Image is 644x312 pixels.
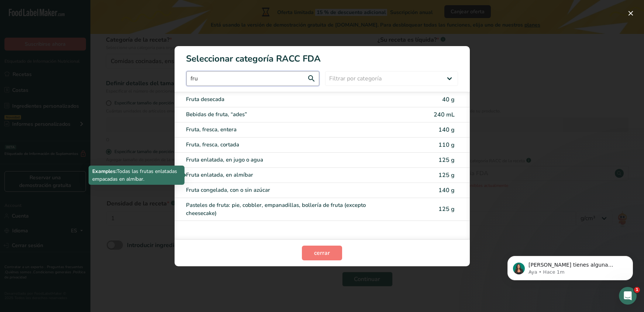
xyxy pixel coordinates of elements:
div: Fruta enlatada, en jugo o agua [186,156,396,164]
span: 140 g [439,186,455,194]
input: Escribe aquí para comenzar a buscar.. [186,71,319,86]
iframe: Intercom live chat [619,287,637,305]
span: 125 g [439,156,455,164]
div: Fruta congelada, con o sin azúcar [186,186,396,194]
div: Bebidas de fruta, “ades” [186,110,396,119]
span: 140 g [439,126,455,134]
span: 125 g [439,171,455,179]
span: cerrar [314,249,330,257]
div: Fruta, fresca, entera [186,125,396,134]
span: 1 [634,287,640,293]
button: cerrar [302,246,342,260]
div: Fruta desecada [186,95,396,104]
div: Fruta, fresca, cortada [186,141,396,149]
div: Pasteles de fruta: pie, cobbler, empanadillas, bollería de fruta (excepto cheesecake) [186,201,396,218]
iframe: Intercom notifications mensaje [496,240,644,292]
span: 240 mL [434,111,455,119]
span: 110 g [439,141,455,149]
span: 40 g [442,96,455,104]
div: Fruta enlatada, en almíbar [186,171,396,179]
span: 125 g [439,205,455,213]
h1: Seleccionar categoría RACC FDA [175,46,470,65]
b: Examples: [92,168,117,175]
p: Todas las frutas enlatadas empacadas en almíbar. [92,167,181,183]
